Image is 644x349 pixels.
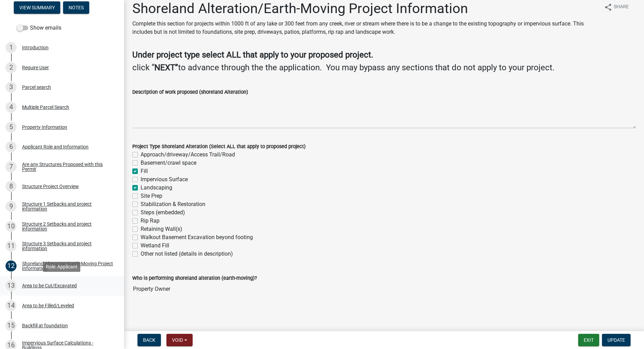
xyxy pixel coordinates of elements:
button: Back [137,334,161,346]
label: Fill [141,167,148,175]
wm-modal-confirm: Notes [63,6,89,11]
div: 11 [6,240,17,252]
div: Structure 2 Setbacks and project information [22,222,113,231]
div: 2 [6,62,17,73]
div: Role: Applicant [43,262,80,272]
div: Multiple Parcel Search [22,105,69,110]
strong: NEXT” [154,63,178,72]
div: Parcel search [22,85,51,90]
div: 4 [6,102,17,113]
strong: Under project type select ALL that apply to your proposed project. [132,50,373,60]
div: 15 [6,320,17,331]
label: Rip Rap [141,217,160,225]
label: Landscaping [141,184,172,192]
button: Void [166,334,193,346]
button: View Summary [14,1,60,14]
div: 9 [6,201,17,212]
label: Walkout Basement Excavation beyond footing [141,233,253,242]
label: Impervious Surface [141,175,188,184]
div: Applicant Role and Information [22,144,89,149]
label: Project Type Shoreland Alteration (Select ALL that apply to proposed project) [132,144,306,149]
div: 13 [6,280,17,291]
div: Shoreland Alteration/Earth-Moving Project Information [22,261,113,271]
div: Property Information [22,125,67,130]
label: Site Prep [141,192,162,200]
div: 10 [6,221,17,232]
div: 1 [6,42,17,53]
label: Wetland Fill [141,242,169,250]
div: Structure 1 Setbacks and project information [22,202,113,211]
div: Introduction [22,45,49,50]
h4: click “ to advance through the the application. You may bypass any sections that do not apply to ... [132,63,636,73]
div: Area to be Filled/Leveled [22,303,74,308]
span: Void [172,337,183,343]
wm-modal-confirm: Summary [14,6,60,11]
label: Who is performing shoreland alteration (earth-moving)? [132,276,257,281]
label: Approach/driveway/Access Trail/Road [141,151,235,159]
span: Share [614,3,629,11]
div: 6 [6,141,17,152]
label: Basement/crawl space [141,159,196,167]
label: Description of work proposed (shoreland Alteration) [132,90,248,95]
label: Retaining Wall(s) [141,225,182,233]
div: Area to be Cut/Excavated [22,283,77,288]
div: Are any Structures Proposed with this Permit [22,162,113,172]
div: 12 [6,260,17,271]
span: Back [143,337,155,343]
label: Other not listed (details in description) [141,250,233,258]
label: Show emails [17,24,61,32]
div: Require User [22,65,49,70]
label: Stabilization & Restoration [141,200,205,208]
div: Backfill at foundation [22,323,68,328]
span: Update [607,337,625,343]
div: 5 [6,122,17,133]
i: share [604,3,612,11]
div: Structure 3 Setbacks and project information [22,241,113,251]
button: Exit [578,334,599,346]
button: shareShare [599,0,634,14]
button: Update [602,334,631,346]
div: 3 [6,82,17,93]
h1: Shoreland Alteration/Earth-Moving Project Information [132,0,599,17]
div: Structure Project Overview [22,184,79,189]
label: Steps (embedded) [141,208,185,217]
button: Notes [63,1,89,14]
div: 8 [6,181,17,192]
div: 7 [6,161,17,172]
p: Complete this section for projects within 1000 ft of any lake or 300 feet from any creek, river o... [132,20,599,36]
div: 14 [6,300,17,311]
